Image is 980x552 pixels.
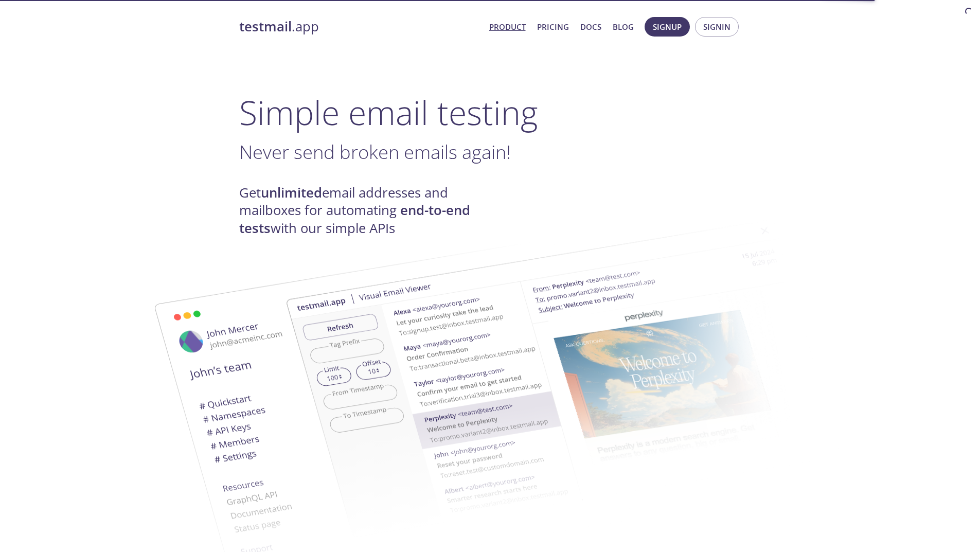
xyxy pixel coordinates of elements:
[239,139,511,165] span: Never send broken emails again!
[239,17,292,35] strong: testmail
[239,201,470,237] strong: end-to-end tests
[695,17,739,37] button: Signin
[239,184,490,237] h4: Get email addresses and mailboxes for automating with our simple APIs
[613,20,634,33] a: Blog
[580,20,601,33] a: Docs
[703,20,730,33] span: Signin
[239,93,741,132] h1: Simple email testing
[239,18,481,35] a: testmail.app
[261,184,322,202] strong: unlimited
[537,20,569,33] a: Pricing
[653,20,682,33] span: Signup
[645,17,690,37] button: Signup
[489,20,526,33] a: Product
